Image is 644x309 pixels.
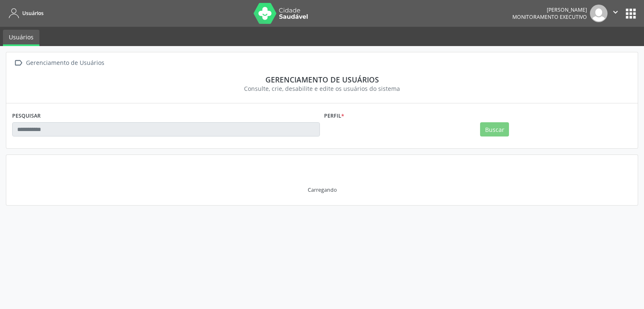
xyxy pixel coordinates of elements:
span: Usuários [22,10,44,17]
div: Consulte, crie, desabilite e edite os usuários do sistema [18,84,626,93]
button: Buscar [480,122,509,136]
label: Perfil [324,109,344,122]
div: [PERSON_NAME] [512,6,587,13]
button: apps [623,6,638,21]
label: PESQUISAR [12,109,41,122]
button:  [608,5,623,22]
div: Gerenciamento de Usuários [24,57,106,69]
i:  [12,57,24,69]
a: Usuários [3,30,39,46]
a: Usuários [6,6,44,20]
a:  Gerenciamento de Usuários [12,57,106,69]
i:  [611,8,620,17]
img: img [590,5,608,22]
span: Monitoramento Executivo [512,13,587,21]
div: Carregando [308,186,337,193]
div: Gerenciamento de usuários [18,75,626,84]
